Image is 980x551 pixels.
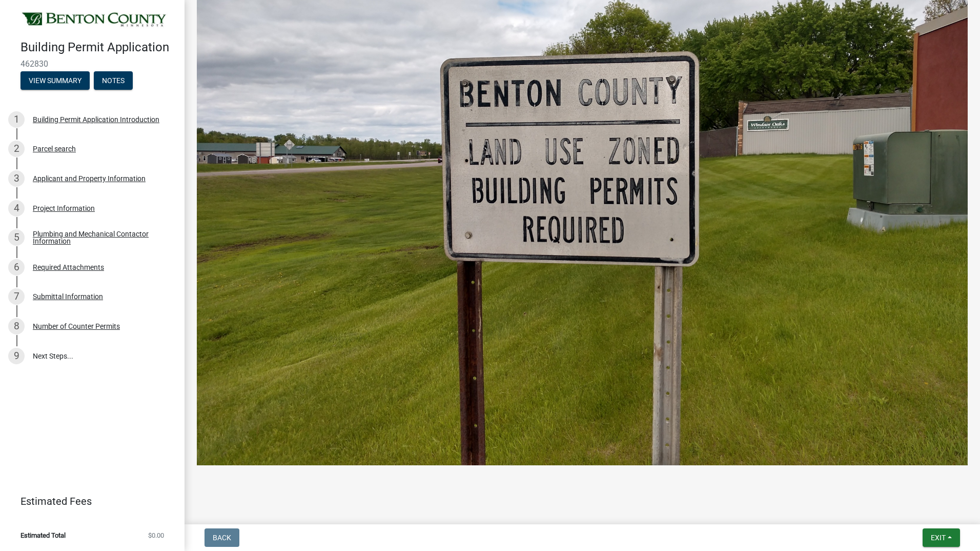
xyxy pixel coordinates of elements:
h4: Building Permit Application [21,40,176,55]
div: 2 [8,141,25,157]
span: Estimated Total [21,532,66,539]
span: Back [213,534,231,542]
wm-modal-confirm: Summary [21,77,90,85]
a: Estimated Fees [8,491,168,511]
div: 8 [8,318,25,334]
div: Submittal Information [33,293,103,300]
div: 9 [8,348,25,364]
div: 6 [8,259,25,275]
span: 462830 [21,59,164,69]
button: Notes [94,71,133,90]
div: 4 [8,200,25,217]
div: Parcel search [33,145,76,152]
button: View Summary [21,71,90,90]
span: Exit [931,534,946,542]
div: 5 [8,229,25,246]
div: Building Permit Application Introduction [33,116,159,123]
div: Applicant and Property Information [33,175,146,182]
div: 3 [8,170,25,187]
span: $0.00 [148,532,164,539]
div: Number of Counter Permits [33,323,120,330]
div: Plumbing and Mechanical Contactor Information [33,230,168,245]
div: Required Attachments [33,264,104,271]
wm-modal-confirm: Notes [94,77,133,85]
div: 7 [8,288,25,305]
button: Exit [923,528,960,547]
img: Benton County, Minnesota [21,11,168,29]
div: 1 [8,111,25,128]
div: Project Information [33,205,95,212]
button: Back [205,528,239,547]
